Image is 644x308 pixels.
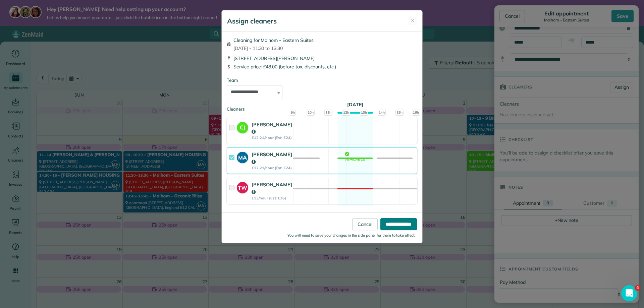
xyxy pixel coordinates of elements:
[252,196,292,200] strong: £13/hour (Est: £26)
[233,37,314,44] span: Cleaning for Maihom - Eastern Suites
[227,77,417,84] div: Team
[237,182,248,192] strong: TW
[411,17,415,24] span: ✕
[237,122,248,132] strong: CJ
[635,285,640,291] span: 4
[252,121,292,135] strong: [PERSON_NAME]
[237,152,248,162] strong: MA
[252,181,292,195] strong: [PERSON_NAME]
[227,55,417,62] div: [STREET_ADDRESS][PERSON_NAME]
[227,63,417,70] div: Service price: £48.00 (before tax, discounts, etc.)
[287,233,416,238] small: You will need to save your changes in the side panel for them to take effect.
[352,218,378,230] a: Cancel
[621,285,637,301] iframe: Intercom live chat
[252,151,292,165] strong: [PERSON_NAME]
[227,16,277,26] h5: Assign cleaners
[227,106,417,108] div: Cleaners
[233,45,314,52] span: [DATE] - 11:30 to 13:30
[252,135,292,140] strong: £12.21/hour (Est: £24)
[252,166,292,170] strong: £12.21/hour (Est: £24)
